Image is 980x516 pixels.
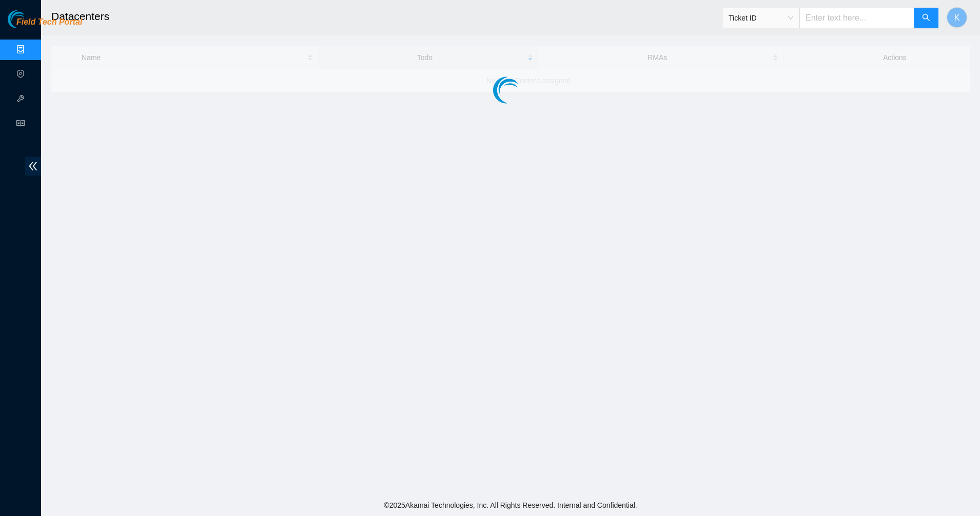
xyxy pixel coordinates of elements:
[729,10,793,26] span: Ticket ID
[8,18,82,32] a: Akamai TechnologiesField Tech Portal
[41,494,980,516] footer: © 2025 Akamai Technologies, Inc. All Rights Reserved. Internal and Confidential.
[25,157,41,176] span: double-left
[954,11,960,24] span: K
[799,8,914,28] input: Enter text here...
[8,10,52,28] img: Akamai Technologies
[947,7,967,28] button: K
[922,13,930,23] span: search
[16,17,82,27] span: Field Tech Portal
[914,8,938,28] button: search
[16,114,25,135] span: read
